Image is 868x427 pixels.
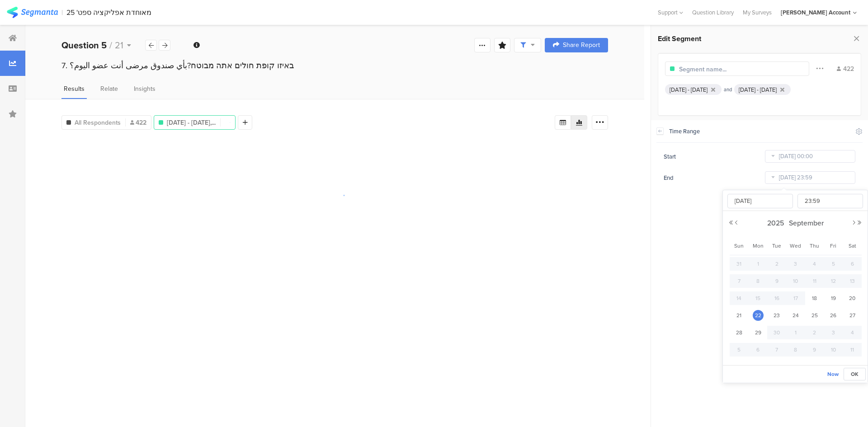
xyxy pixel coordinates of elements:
[790,258,801,269] span: 3
[734,327,745,338] span: 28
[809,276,820,286] span: 11
[790,344,801,355] span: 8
[727,194,793,208] input: Select date
[765,150,855,163] input: Select date
[790,276,801,286] span: 10
[130,118,146,127] span: 422
[749,237,768,255] th: Mon
[738,8,776,17] a: My Surveys
[828,258,839,269] span: 5
[809,258,820,269] span: 4
[100,84,118,94] span: Relate
[828,276,839,286] span: 12
[843,237,862,255] th: Sat
[837,64,854,74] div: 422
[851,220,857,225] button: Next Month
[790,310,801,321] span: 24
[809,293,820,304] span: 18
[847,293,858,304] span: 20
[827,370,839,378] span: Now
[115,38,123,52] span: 21
[734,293,745,304] span: 14
[753,327,764,338] span: 29
[857,220,862,225] button: Next Year
[786,237,805,255] th: Wed
[728,220,734,225] button: Previous Year
[765,171,855,184] input: Select date
[771,344,782,355] span: 7
[771,310,782,321] span: 23
[734,276,745,286] span: 7
[75,118,121,127] span: All Respondents
[771,258,782,269] span: 2
[790,327,801,338] span: 1
[670,85,708,94] div: [DATE] - [DATE]
[730,237,749,255] th: Sun
[809,310,820,321] span: 25
[767,237,786,255] th: Tue
[790,293,801,304] span: 17
[167,118,216,127] span: [DATE] - [DATE],...
[664,152,680,161] span: Start
[847,258,858,269] span: 6
[847,276,858,286] span: 13
[7,7,58,18] img: segmanta logo
[771,327,782,338] span: 30
[688,8,738,17] a: Question Library
[734,258,745,269] span: 31
[771,293,782,304] span: 16
[851,370,859,378] span: OK
[563,42,600,48] span: Share Report
[753,276,764,286] span: 8
[828,310,839,321] span: 26
[824,237,843,255] th: Fri
[734,220,739,225] button: Previous Month
[828,293,839,304] span: 19
[734,310,745,321] span: 21
[827,368,839,380] button: Now
[679,65,758,74] input: Segment name...
[61,7,63,18] div: |
[134,84,156,94] span: Insights
[809,344,820,355] span: 9
[781,8,850,17] div: [PERSON_NAME] Account
[64,84,85,94] span: Results
[739,85,777,94] div: [DATE] - [DATE]
[765,218,787,228] span: 2025
[734,344,745,355] span: 5
[664,174,678,182] span: End
[809,327,820,338] span: 2
[61,60,608,71] div: 7. באיזו קופת חולים אתה מבוטח?بأي صندوق مرضى أنت عضو اليوم؟
[805,237,824,255] th: Thu
[658,33,701,44] span: Edit Segment
[844,368,866,380] button: OK
[828,344,839,355] span: 10
[658,5,683,19] div: Support
[109,38,112,52] span: /
[787,218,826,228] span: September
[847,327,858,338] span: 4
[753,258,764,269] span: 1
[61,38,107,52] b: Question 5
[753,310,764,321] span: 22
[753,344,764,355] span: 6
[797,194,863,208] input: Select time
[722,86,734,93] div: and
[66,8,151,17] div: מאוחדת אפליקציה ספט' 25
[753,293,764,304] span: 15
[669,127,850,136] div: Time Range
[847,344,858,355] span: 11
[771,276,782,286] span: 9
[847,310,858,321] span: 27
[828,327,839,338] span: 3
